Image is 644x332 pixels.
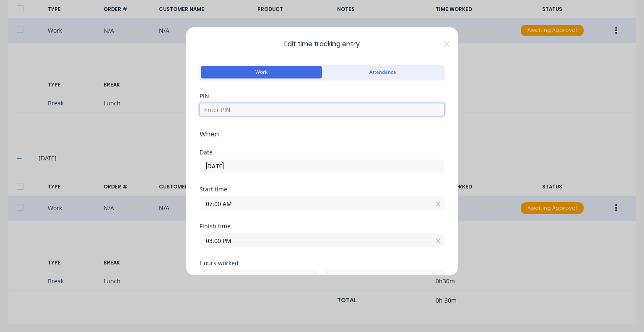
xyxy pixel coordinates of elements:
div: PIN [200,93,444,99]
button: Attendance [322,66,443,78]
div: Hours worked [200,260,444,266]
button: Work [201,66,322,78]
label: hours [217,273,318,283]
div: Finish time [200,223,444,229]
span: Edit time tracking entry [200,39,444,49]
input: 0 [326,271,340,283]
input: Enter PIN [200,103,444,116]
div: Date [200,149,444,155]
div: Start time [200,186,444,192]
input: 0 [200,271,215,283]
label: minutes [343,273,444,283]
span: When [200,129,444,139]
